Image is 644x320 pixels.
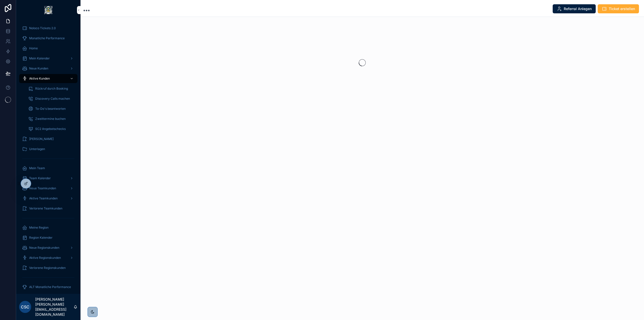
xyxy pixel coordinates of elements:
[19,223,77,232] a: Meine Region
[29,176,51,180] span: Team Kalender
[21,304,29,310] span: CSc
[19,164,77,173] a: Mein Team
[16,20,80,294] div: scrollable content
[19,233,77,242] a: Region Kalender
[29,186,56,190] span: Neue Teamkunden
[29,196,58,200] span: Aktive Teamkunden
[19,263,77,272] a: Verlorene Regionskunden
[29,226,49,230] span: Meine Region
[29,46,38,50] span: Home
[35,97,70,101] span: Discovery Calls machen
[35,127,66,131] span: SC2 Angebotschecks
[19,34,77,43] a: Monatliche Performance
[19,243,77,252] a: Neue Regionskunden
[29,56,50,60] span: Mein Kalender
[29,166,45,170] span: Mein Team
[35,107,66,111] span: To-Do's beantworten
[564,6,592,11] span: Referral Anlegen
[19,145,77,154] a: Unterlagen
[19,24,77,33] a: Noloco Tickets 2.0
[19,134,77,144] a: [PERSON_NAME]
[29,266,66,270] span: Verlorene Regionskunden
[19,74,77,83] a: Aktive Kunden
[35,87,68,91] span: Rückruf durch Booking
[25,104,77,113] a: To-Do's beantworten
[25,94,77,103] a: Discovery Calls machen
[29,236,53,240] span: Region Kalender
[29,246,59,250] span: Neue Regionskunden
[19,184,77,193] a: Neue Teamkunden
[19,204,77,213] a: Verlorene Teamkunden
[29,285,71,289] span: ALT Monatliche Performance
[44,6,52,14] img: App logo
[553,4,596,13] button: Referral Anlegen
[29,147,45,151] span: Unterlagen
[29,66,48,70] span: Neue Kunden
[35,117,66,121] span: Zweittermine buchen
[29,256,61,260] span: Aktive Regionskunden
[609,6,635,11] span: Ticket erstellen
[29,77,50,81] span: Aktive Kunden
[19,174,77,183] a: Team Kalender
[19,64,77,73] a: Neue Kunden
[25,124,77,133] a: SC2 Angebotschecks
[19,282,77,292] a: ALT Monatliche Performance
[19,253,77,262] a: Aktive Regionskunden
[29,26,56,30] span: Noloco Tickets 2.0
[19,54,77,63] a: Mein Kalender
[29,137,54,141] span: [PERSON_NAME]
[598,4,639,13] button: Ticket erstellen
[29,36,65,40] span: Monatliche Performance
[25,84,77,93] a: Rückruf durch Booking
[19,44,77,53] a: Home
[29,206,62,210] span: Verlorene Teamkunden
[25,114,77,123] a: Zweittermine buchen
[35,297,73,317] p: [PERSON_NAME] [PERSON_NAME][EMAIL_ADDRESS][DOMAIN_NAME]
[19,194,77,203] a: Aktive Teamkunden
